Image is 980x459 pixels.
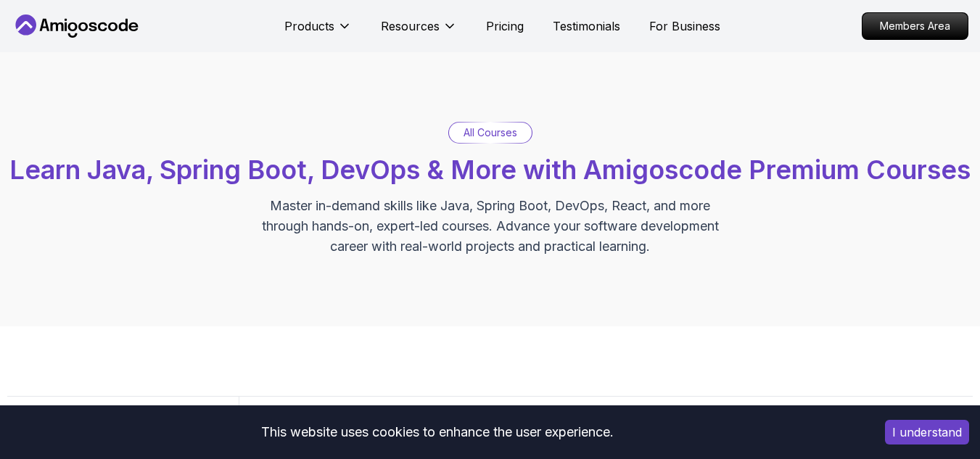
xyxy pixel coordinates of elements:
[649,17,720,35] a: For Business
[553,17,620,35] a: Testimonials
[486,17,524,35] a: Pricing
[381,17,457,46] button: Resources
[247,196,734,257] p: Master in-demand skills like Java, Spring Boot, DevOps, React, and more through hands-on, expert-...
[284,17,352,46] button: Products
[381,17,440,35] p: Resources
[862,13,968,39] p: Members Area
[11,416,863,448] div: This website uses cookies to enhance the user experience.
[464,125,517,140] p: All Courses
[9,154,971,186] span: Learn Java, Spring Boot, DevOps & More with Amigoscode Premium Courses
[284,17,334,35] p: Products
[862,12,968,40] a: Members Area
[885,420,969,444] button: Accept cookies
